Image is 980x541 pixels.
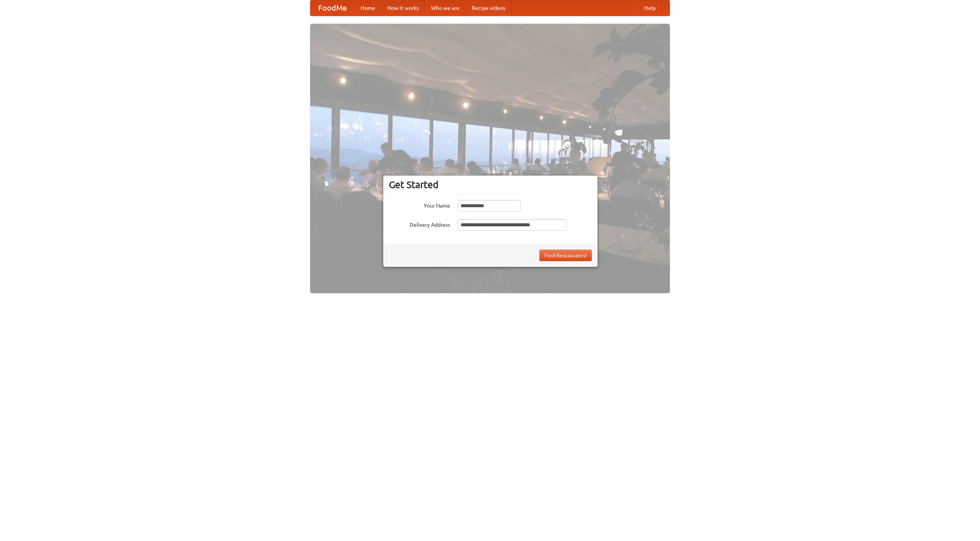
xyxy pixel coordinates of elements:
label: Your Name [389,200,450,210]
h3: Get Started [389,179,592,190]
a: How it works [381,0,425,16]
a: Home [354,0,381,16]
a: Help [638,0,662,16]
label: Delivery Address [389,219,450,229]
button: Find Restaurants! [539,250,592,261]
a: Who we are [425,0,465,16]
a: FoodMe [310,0,354,16]
a: Recipe videos [465,0,511,16]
